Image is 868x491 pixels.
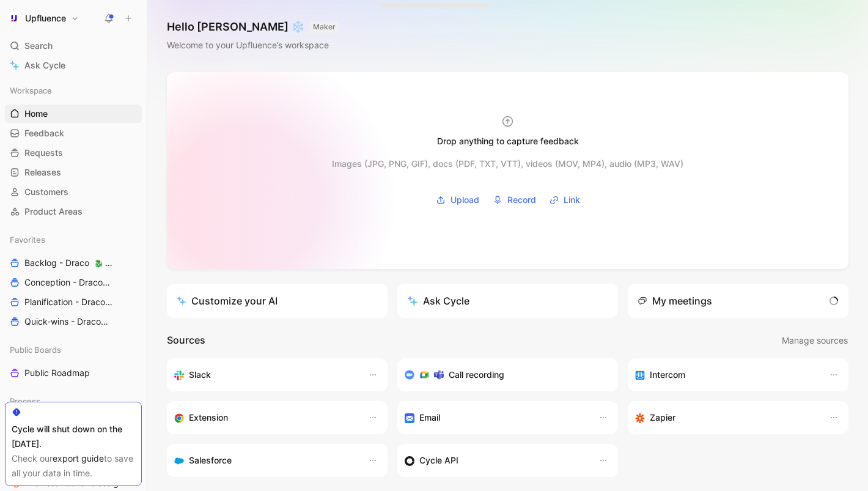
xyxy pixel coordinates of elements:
[5,183,142,201] a: Customers
[189,367,211,382] h3: Slack
[5,273,142,292] a: Conception - Draco🐉 Draco
[449,367,504,382] h3: Call recording
[638,293,712,308] div: My meetings
[8,12,20,24] img: Upfluence
[10,344,61,356] span: Public Boards
[419,410,440,425] h3: Email
[24,58,65,73] span: Ask Cycle
[24,257,113,270] span: Backlog - Draco
[24,276,116,289] span: Conception - Draco
[5,163,142,182] a: Releases
[309,21,339,33] button: MAKER
[94,259,126,268] span: 🐉 Draco
[5,254,142,272] a: Backlog - Draco🐉 Draco
[5,105,142,123] a: Home
[25,13,66,24] h1: Upfluence
[405,410,586,425] div: Forward emails to your feedback inbox
[24,108,48,120] span: Home
[10,395,40,407] span: Process
[5,81,142,100] div: Workspace
[189,453,232,468] h3: Salesforce
[177,293,278,308] div: Customize your AI
[5,341,142,382] div: Public BoardsPublic Roadmap
[635,367,817,382] div: Sync your customers, send feedback and get updates in Intercom
[397,284,618,318] button: Ask Cycle
[24,367,90,379] span: Public Roadmap
[5,392,142,410] div: Process
[650,367,685,382] h3: Intercom
[5,312,142,331] a: Quick-wins - Draco🐉 Draco
[5,364,142,382] a: Public Roadmap
[24,127,64,139] span: Feedback
[5,202,142,221] a: Product Areas
[5,37,142,55] div: Search
[437,134,579,149] div: Drop anything to capture feedback
[5,293,142,311] a: Planification - Draco🐉 Draco
[174,367,356,382] div: Sync your customers, send feedback and get updates in Slack
[407,293,469,308] div: Ask Cycle
[24,186,68,198] span: Customers
[167,20,339,34] h1: Hello [PERSON_NAME] ❄️
[24,166,61,179] span: Releases
[24,316,116,328] span: Quick-wins - Draco
[167,38,339,53] div: Welcome to your Upfluence’s workspace
[5,231,142,249] div: Favorites
[782,333,848,348] span: Manage sources
[451,193,479,207] span: Upload
[10,234,45,246] span: Favorites
[24,296,116,309] span: Planification - Draco
[507,193,536,207] span: Record
[167,333,205,349] h2: Sources
[53,453,104,463] a: export guide
[635,410,817,425] div: Capture feedback from thousands of sources with Zapier (survey results, recordings, sheets, etc).
[781,333,848,349] button: Manage sources
[5,124,142,142] a: Feedback
[5,144,142,162] a: Requests
[650,410,675,425] h3: Zapier
[545,191,584,209] button: Link
[432,191,484,209] button: Upload
[5,341,142,359] div: Public Boards
[174,410,356,425] div: Capture feedback from anywhere on the web
[167,284,388,318] a: Customize your AI
[564,193,580,207] span: Link
[10,84,52,97] span: Workspace
[24,147,63,159] span: Requests
[24,39,53,53] span: Search
[332,157,683,171] div: Images (JPG, PNG, GIF), docs (PDF, TXT, VTT), videos (MOV, MP4), audio (MP3, WAV)
[5,10,82,27] button: UpfluenceUpfluence
[488,191,540,209] button: Record
[12,451,135,481] div: Check our to save all your data in time.
[24,205,83,218] span: Product Areas
[405,453,586,468] div: Sync customers & send feedback from custom sources. Get inspired by our favorite use case
[5,56,142,75] a: Ask Cycle
[12,422,135,451] div: Cycle will shut down on the [DATE].
[189,410,228,425] h3: Extension
[419,453,458,468] h3: Cycle API
[405,367,601,382] div: Record & transcribe meetings from Zoom, Meet & Teams.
